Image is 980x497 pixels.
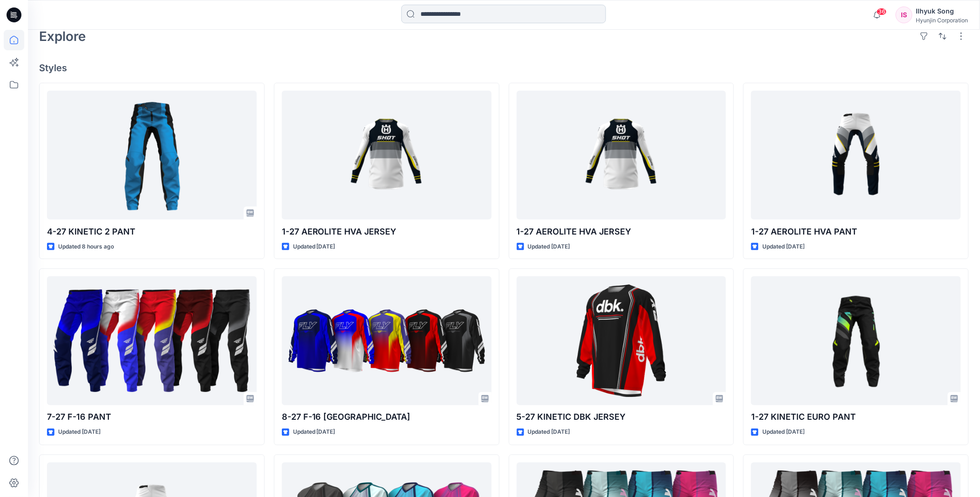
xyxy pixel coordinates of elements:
[751,411,961,424] p: 1-27 KINETIC EURO PANT
[47,91,257,220] a: 4-27 KINETIC 2 PANT
[47,276,257,405] a: 7-27 F-16 PANT
[751,91,961,220] a: 1-27 AEROLITE HVA PANT
[39,29,86,44] h2: Explore
[896,7,913,23] div: IS
[47,411,257,424] p: 7-27 F-16 PANT
[39,62,969,74] h4: Styles
[282,91,492,220] a: 1-27 AEROLITE HVA JERSEY
[293,242,335,252] p: Updated [DATE]
[47,225,257,238] p: 4-27 KINETIC 2 PANT
[517,225,727,238] p: 1-27 AEROLITE HVA JERSEY
[282,225,492,238] p: 1-27 AEROLITE HVA JERSEY
[58,242,114,252] p: Updated 8 hours ago
[517,411,727,424] p: 5-27 KINETIC DBK JERSEY
[517,91,727,220] a: 1-27 AEROLITE HVA JERSEY
[762,242,805,252] p: Updated [DATE]
[528,428,570,437] p: Updated [DATE]
[762,428,805,437] p: Updated [DATE]
[293,428,335,437] p: Updated [DATE]
[916,6,968,17] div: Ilhyuk Song
[528,242,570,252] p: Updated [DATE]
[877,8,887,15] span: 36
[916,17,968,24] div: Hyunjin Corporation
[517,276,727,405] a: 5-27 KINETIC DBK JERSEY
[282,276,492,405] a: 8-27 F-16 JERSEY
[751,225,961,238] p: 1-27 AEROLITE HVA PANT
[282,411,492,424] p: 8-27 F-16 [GEOGRAPHIC_DATA]
[751,276,961,405] a: 1-27 KINETIC EURO PANT
[58,428,100,437] p: Updated [DATE]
